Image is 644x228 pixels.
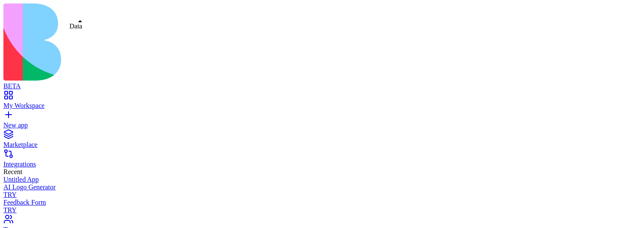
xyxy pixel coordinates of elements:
[3,114,641,129] a: New app
[3,199,641,214] a: Feedback FormTRY
[3,133,641,149] a: Marketplace
[3,82,641,90] div: BETA
[3,168,22,175] span: Recent
[3,75,641,90] a: BETA
[3,183,641,191] div: AI Logo Generator
[3,153,641,168] a: Integrations
[3,191,641,199] div: TRY
[3,141,641,149] div: Marketplace
[3,121,641,129] div: New app
[3,176,641,183] a: Untitled App
[3,94,641,110] a: My Workspace
[3,102,641,110] div: My Workspace
[3,3,346,81] img: logo
[3,183,641,199] a: AI Logo GeneratorTRY
[3,206,641,214] div: TRY
[69,23,82,30] div: Data
[3,199,641,206] div: Feedback Form
[3,160,641,168] div: Integrations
